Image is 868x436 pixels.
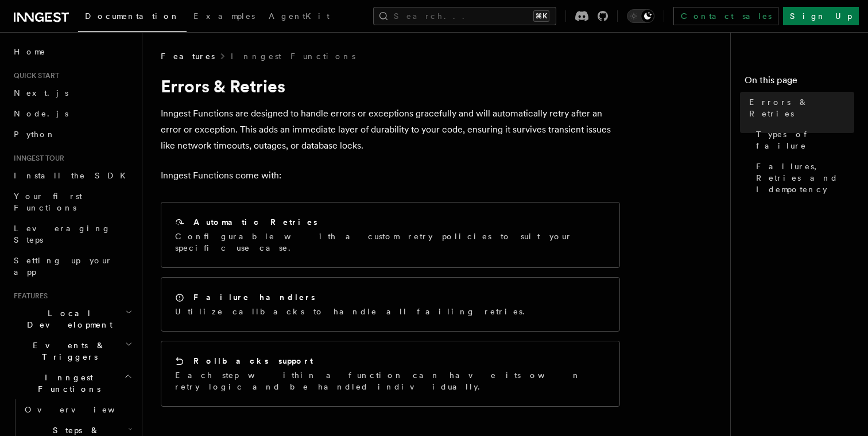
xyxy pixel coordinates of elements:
span: Node.js [14,109,68,118]
button: Local Development [9,303,135,335]
a: Types of failure [751,124,854,156]
span: Failures, Retries and Idempotency [756,161,854,195]
span: Setting up your app [14,256,113,277]
button: Search...⌘K [373,7,556,25]
a: Home [9,41,135,62]
span: Inngest Functions [9,372,124,395]
span: AgentKit [269,11,330,21]
a: Errors & Retries [745,92,854,124]
button: Events & Triggers [9,335,135,367]
a: Node.js [9,103,135,124]
button: Inngest Functions [9,367,135,399]
a: Overview [20,399,135,420]
p: Utilize callbacks to handle all failing retries. [175,306,532,317]
p: Inngest Functions are designed to handle errors or exceptions gracefully and will automatically r... [161,106,620,154]
span: Leveraging Steps [14,224,111,244]
span: Overview [25,405,143,414]
a: Inngest Functions [231,50,355,62]
h4: On this page [745,73,854,92]
span: Install the SDK [14,171,133,180]
a: Next.js [9,83,135,103]
span: Errors & Retries [749,96,854,119]
a: Rollbacks supportEach step within a function can have its own retry logic and be handled individu... [161,341,620,407]
a: Leveraging Steps [9,218,135,250]
a: Your first Functions [9,186,135,218]
h2: Automatic Retries [193,216,317,228]
a: Sign Up [783,7,859,25]
span: Python [14,130,56,139]
kbd: ⌘K [533,10,549,22]
a: Failures, Retries and Idempotency [751,156,854,200]
span: Types of failure [756,129,854,151]
span: Features [9,291,48,301]
a: Python [9,124,135,145]
span: Events & Triggers [9,340,125,363]
a: AgentKit [262,3,336,31]
a: Examples [187,3,262,31]
a: Install the SDK [9,165,135,186]
h1: Errors & Retries [161,76,620,96]
span: Local Development [9,307,125,330]
a: Automatic RetriesConfigurable with a custom retry policies to suit your specific use case. [161,202,620,268]
span: Features [161,50,215,62]
button: Toggle dark mode [627,9,654,23]
a: Failure handlersUtilize callbacks to handle all failing retries. [161,277,620,332]
a: Documentation [78,3,187,32]
p: Configurable with a custom retry policies to suit your specific use case. [175,231,606,254]
h2: Failure handlers [193,291,315,303]
span: Quick start [9,71,59,80]
a: Setting up your app [9,250,135,282]
span: Examples [193,11,255,21]
span: Next.js [14,88,68,98]
h2: Rollbacks support [193,355,313,367]
span: Documentation [85,11,180,21]
p: Each step within a function can have its own retry logic and be handled individually. [175,369,606,392]
a: Contact sales [673,7,778,25]
span: Your first Functions [14,192,82,212]
span: Inngest tour [9,154,64,163]
span: Home [14,46,46,57]
p: Inngest Functions come with: [161,168,620,184]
